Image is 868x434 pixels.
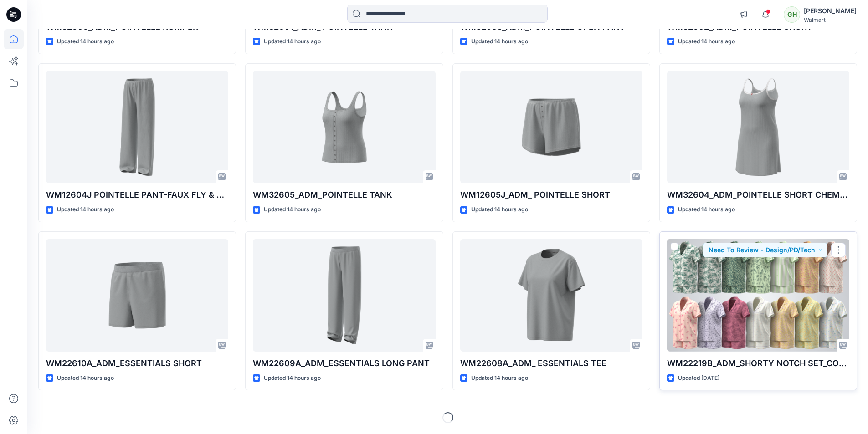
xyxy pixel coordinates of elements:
[57,373,114,383] p: Updated 14 hours ago
[264,37,321,46] p: Updated 14 hours ago
[57,205,114,214] p: Updated 14 hours ago
[253,71,435,184] a: WM32605_ADM_POINTELLE TANK
[460,357,642,370] p: WM22608A_ADM_ ESSENTIALS TEE
[784,6,800,23] div: GH
[46,71,228,184] a: WM12604J POINTELLE PANT-FAUX FLY & BUTTONS + PICOT
[678,373,719,383] p: Updated [DATE]
[264,205,321,214] p: Updated 14 hours ago
[253,189,435,201] p: WM32605_ADM_POINTELLE TANK
[471,205,528,214] p: Updated 14 hours ago
[460,239,642,352] a: WM22608A_ADM_ ESSENTIALS TEE
[46,239,228,352] a: WM22610A_ADM_ESSENTIALS SHORT
[471,373,528,383] p: Updated 14 hours ago
[804,5,857,16] div: [PERSON_NAME]
[253,357,435,370] p: WM22609A_ADM_ESSENTIALS LONG PANT
[667,357,849,370] p: WM22219B_ADM_SHORTY NOTCH SET_COLORWAY
[471,37,528,46] p: Updated 14 hours ago
[264,373,321,383] p: Updated 14 hours ago
[678,205,735,214] p: Updated 14 hours ago
[46,357,228,370] p: WM22610A_ADM_ESSENTIALS SHORT
[804,16,857,23] div: Walmart
[460,189,642,201] p: WM12605J_ADM_ POINTELLE SHORT
[667,189,849,201] p: WM32604_ADM_POINTELLE SHORT CHEMISE
[460,71,642,184] a: WM12605J_ADM_ POINTELLE SHORT
[678,37,735,46] p: Updated 14 hours ago
[667,239,849,352] a: WM22219B_ADM_SHORTY NOTCH SET_COLORWAY
[46,189,228,201] p: WM12604J POINTELLE PANT-FAUX FLY & BUTTONS + PICOT
[253,239,435,352] a: WM22609A_ADM_ESSENTIALS LONG PANT
[57,37,114,46] p: Updated 14 hours ago
[667,71,849,184] a: WM32604_ADM_POINTELLE SHORT CHEMISE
